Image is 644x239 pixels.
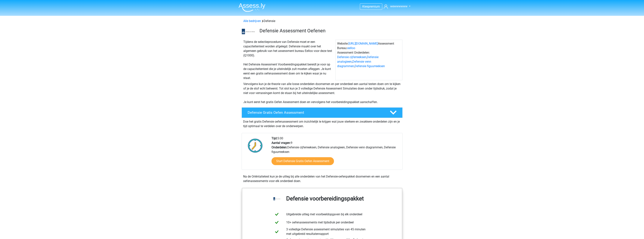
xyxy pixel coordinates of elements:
[240,107,404,118] a: Defensie Gratis Oefen Assessment
[335,40,402,80] div: Website: Assessment Bureau: Assessment Onderdelen: , , ,
[272,137,277,140] b: Tijd:
[246,136,265,155] img: Klok
[360,4,382,9] a: Kiespremium
[259,28,400,34] h3: Defensie Assessment Oefenen
[368,5,380,8] span: premium
[242,19,402,23] div: Defensie
[347,46,355,50] a: eelloo
[362,5,368,8] span: Kies
[242,118,403,128] div: Doe het gratis Defensie oefenassessment om inzichtelijk te krijgen wat jouw sterkere en zwakkere ...
[272,157,334,165] a: Start Defensie Gratis Oefen Assessment
[272,141,291,145] b: Aantal vragen:
[337,55,379,63] a: Defensie analogieen
[337,55,366,59] a: Defensie cijferreeksen
[272,146,287,149] b: Onderdelen:
[242,82,402,104] div: Vervolgens kun je de theorie van alle losse onderdelen doornemen en per onderdeel een aantal test...
[242,40,335,80] div: Tijdens de selectieprocedure van Defensie moet er een capaciteitentest worden afgelegd. Defensie ...
[337,60,371,68] a: Defensie venn diagrammen
[348,42,378,45] a: [URL][DOMAIN_NAME]
[269,136,402,170] div: 5:00 9 Defensie cijferreeksen, Defensie analogieen, Defensie venn diagrammen, Defensie figuurreeksen
[239,3,265,12] img: Assessly
[390,5,407,8] span: wewwwwww
[248,110,384,115] h4: Defensie Gratis Oefen Assessment
[242,174,403,183] div: Na de Oriëntatietest kun je de uitleg bij alle onderdelen van het Defensie-oefenpakket doornemen ...
[382,4,409,9] a: wewwwwww
[355,64,385,68] a: Defensie figuurreeksen
[243,19,261,23] a: Alle bedrijven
